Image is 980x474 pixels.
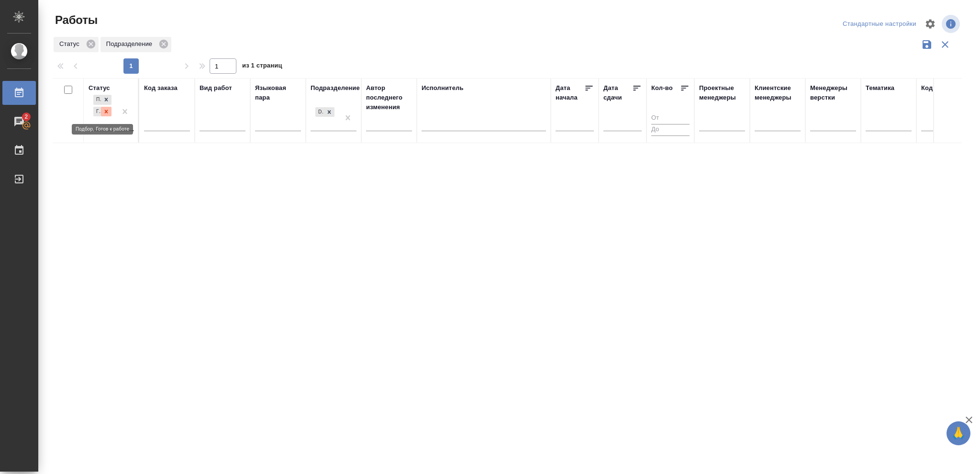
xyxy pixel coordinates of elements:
div: DTPlight [314,106,335,118]
span: Посмотреть информацию [942,15,962,33]
div: DTPlight [315,107,324,117]
input: До [651,124,690,136]
span: Работы [53,12,98,28]
a: 2 [2,110,36,134]
div: split button [840,17,919,32]
div: Дата начала [556,83,584,102]
p: Статус [59,39,83,49]
div: Клиентские менеджеры [755,83,801,102]
p: Подразделение [106,39,156,49]
span: из 1 страниц [242,60,282,74]
span: Настроить таблицу [919,12,942,35]
button: Сохранить фильтры [918,35,936,54]
span: 🙏 [950,423,967,443]
div: Подразделение [100,37,171,52]
div: Тематика [866,83,894,93]
div: Дата сдачи [603,83,632,102]
div: Исполнитель [422,83,464,93]
div: Автор последнего изменения [366,83,412,112]
span: 2 [19,112,33,122]
div: Вид работ [200,83,232,93]
div: Менеджеры верстки [810,83,856,102]
div: Статус [54,37,99,52]
div: Языковая пара [255,83,301,102]
button: Сбросить фильтры [936,35,954,54]
input: От [651,112,690,124]
div: Код заказа [144,83,178,93]
button: 🙏 [947,421,970,445]
div: Подразделение [311,83,360,93]
div: Готов к работе [93,107,101,117]
div: Статус [89,83,110,93]
div: Проектные менеджеры [699,83,745,102]
div: Код работы [921,83,958,93]
div: Кол-во [651,83,673,93]
div: Подбор [93,95,101,105]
